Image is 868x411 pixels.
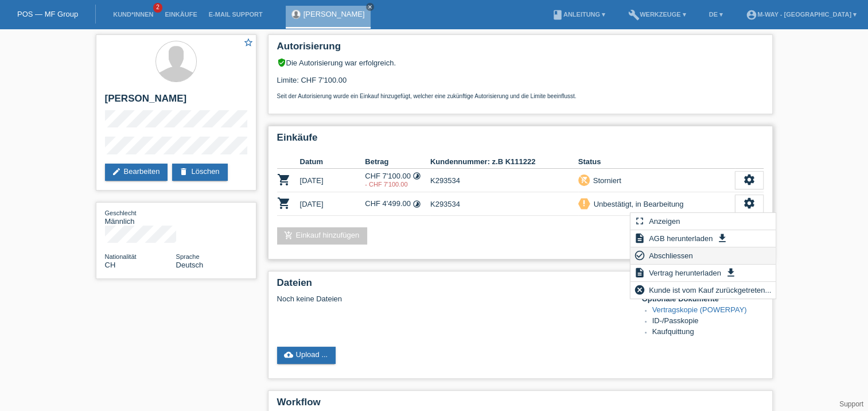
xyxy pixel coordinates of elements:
[590,198,684,210] div: Unbestätigt, in Bearbeitung
[277,58,764,67] div: Die Autorisierung war erfolgreich.
[105,208,176,226] div: Männlich
[412,200,421,208] i: Fixe Raten (24 Raten)
[153,3,162,13] span: 2
[105,93,247,110] h2: [PERSON_NAME]
[172,164,227,181] a: deleteLöschen
[277,347,336,364] a: cloud_uploadUpload ...
[277,67,764,99] div: Limite: CHF 7'100.00
[412,172,421,180] i: Fixe Raten (24 Raten)
[284,231,293,240] i: add_shopping_cart
[633,215,645,227] i: fullscreen
[552,9,563,21] i: book
[652,316,764,327] li: ID-/Passkopie
[179,167,188,176] i: delete
[105,261,116,269] span: Schweiz
[652,327,764,338] li: Kaufquittung
[300,169,365,192] td: [DATE]
[590,175,621,187] div: Storniert
[647,231,714,245] span: AGB herunterladen
[430,192,578,216] td: K293534
[366,3,374,11] a: close
[105,210,137,216] span: Geschlecht
[628,9,640,21] i: build
[277,58,286,67] i: verified_user
[430,169,578,192] td: K293534
[622,11,692,18] a: buildWerkzeuge ▾
[703,11,729,18] a: DE ▾
[243,37,254,48] i: star_border
[300,192,365,216] td: [DATE]
[580,199,588,207] i: priority_high
[159,11,203,18] a: Einkäufe
[546,11,611,18] a: bookAnleitung ▾
[365,192,430,216] td: CHF 4'499.00
[580,176,588,184] i: remove_shopping_cart
[277,41,764,58] h2: Autorisierung
[303,10,365,18] a: [PERSON_NAME]
[277,227,368,245] a: add_shopping_cartEinkauf hinzufügen
[105,164,168,181] a: editBearbeiten
[365,155,430,169] th: Betrag
[277,173,291,187] i: POSP00028215
[105,253,137,260] span: Nationalität
[365,169,430,192] td: CHF 7'100.00
[647,214,682,228] span: Anzeigen
[300,155,365,169] th: Datum
[243,37,254,49] a: star_border
[740,11,862,18] a: account_circlem-way - [GEOGRAPHIC_DATA] ▾
[743,173,756,186] i: settings
[277,196,291,210] i: POSP00028255
[367,4,373,10] i: close
[203,11,268,18] a: E-Mail Support
[107,11,159,18] a: Kund*innen
[176,261,204,269] span: Deutsch
[277,277,764,294] h2: Dateien
[277,294,628,303] div: Noch keine Dateien
[633,232,645,244] i: description
[652,305,747,314] a: Vertragskopie (POWERPAY)
[717,232,728,244] i: get_app
[176,253,200,260] span: Sprache
[430,155,578,169] th: Kundennummer: z.B K111222
[365,181,430,188] div: 02.10.2025 / FALSCHER BETRAG
[743,197,756,210] i: settings
[578,155,735,169] th: Status
[277,132,764,149] h2: Einkäufe
[277,93,764,99] p: Seit der Autorisierung wurde ein Einkauf hinzugefügt, welcher eine zukünftige Autorisierung und d...
[746,9,757,21] i: account_circle
[647,249,695,262] span: Abschliessen
[633,250,645,261] i: check_circle_outline
[17,10,78,18] a: POS — MF Group
[284,350,293,359] i: cloud_upload
[112,167,121,176] i: edit
[839,400,863,408] a: Support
